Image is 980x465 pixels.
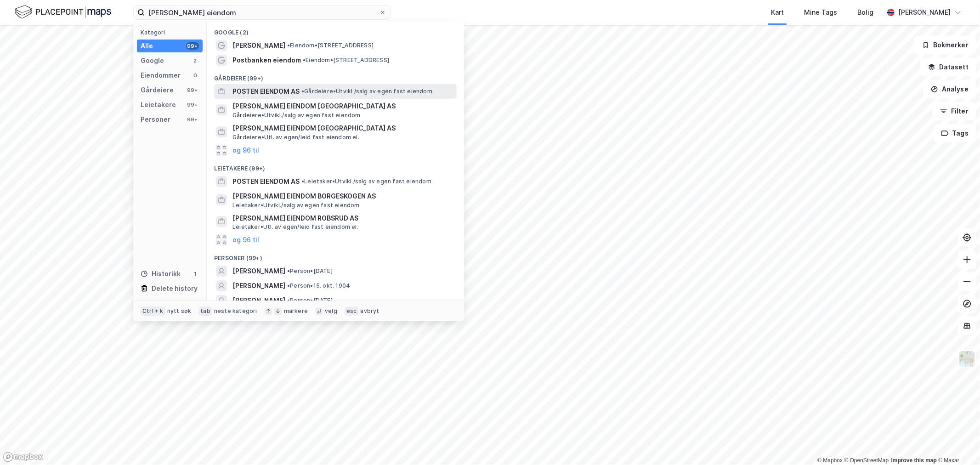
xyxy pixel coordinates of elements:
[152,283,198,294] div: Delete history
[186,86,199,94] div: 99+
[287,267,333,275] span: Person • [DATE]
[325,307,337,315] div: velg
[3,452,43,462] a: Mapbox homepage
[232,234,259,245] button: og 96 til
[287,297,290,304] span: •
[360,307,379,315] div: avbryt
[857,7,873,18] div: Bolig
[771,7,784,18] div: Kart
[232,191,453,202] span: [PERSON_NAME] EIENDOM BORGESKOGEN AS
[198,306,212,316] div: tab
[287,42,290,49] span: •
[186,42,199,50] div: 99+
[301,178,431,185] span: Leietaker • Utvikl./salg av egen fast eiendom
[284,307,308,315] div: markere
[920,58,976,76] button: Datasett
[141,85,174,96] div: Gårdeiere
[301,88,432,95] span: Gårdeiere • Utvikl./salg av egen fast eiendom
[303,57,306,63] span: •
[207,68,464,84] div: Gårdeiere (99+)
[232,101,453,112] span: [PERSON_NAME] EIENDOM [GEOGRAPHIC_DATA] AS
[186,116,199,123] div: 99+
[932,102,976,120] button: Filter
[145,6,379,19] input: Søk på adresse, matrikkel, gårdeiere, leietakere eller personer
[891,457,937,464] a: Improve this map
[232,40,285,51] span: [PERSON_NAME]
[141,99,176,110] div: Leietakere
[844,457,889,464] a: OpenStreetMap
[141,268,181,279] div: Historikk
[141,40,153,51] div: Alle
[817,457,843,464] a: Mapbox
[287,282,350,289] span: Person • 15. okt. 1904
[232,280,285,291] span: [PERSON_NAME]
[232,202,360,209] span: Leietaker • Utvikl./salg av egen fast eiendom
[958,350,976,368] img: Z
[167,307,192,315] div: nytt søk
[232,55,301,66] span: Postbanken eiendom
[287,282,290,289] span: •
[232,134,359,141] span: Gårdeiere • Utl. av egen/leid fast eiendom el.
[303,57,389,64] span: Eiendom • [STREET_ADDRESS]
[287,297,333,304] span: Person • [DATE]
[934,421,980,465] iframe: Chat Widget
[287,267,290,274] span: •
[141,29,203,36] div: Kategori
[287,42,374,49] span: Eiendom • [STREET_ADDRESS]
[192,72,199,79] div: 0
[232,112,361,119] span: Gårdeiere • Utvikl./salg av egen fast eiendom
[301,178,304,185] span: •
[301,88,304,95] span: •
[192,270,199,278] div: 1
[207,158,464,174] div: Leietakere (99+)
[207,22,464,38] div: Google (2)
[141,114,170,125] div: Personer
[232,266,285,277] span: [PERSON_NAME]
[207,247,464,264] div: Personer (99+)
[232,223,358,231] span: Leietaker • Utl. av egen/leid fast eiendom el.
[934,124,976,142] button: Tags
[141,306,165,316] div: Ctrl + k
[186,101,199,108] div: 99+
[232,86,300,97] span: POSTEN EIENDOM AS
[804,7,837,18] div: Mine Tags
[232,213,453,224] span: [PERSON_NAME] EIENDOM ROBSRUD AS
[192,57,199,64] div: 2
[232,145,259,156] button: og 96 til
[15,4,111,20] img: logo.f888ab2527a4732fd821a326f86c7f29.svg
[232,176,300,187] span: POSTEN EIENDOM AS
[345,306,359,316] div: esc
[214,307,257,315] div: neste kategori
[914,36,976,54] button: Bokmerker
[232,295,285,306] span: [PERSON_NAME]
[898,7,951,18] div: [PERSON_NAME]
[141,70,181,81] div: Eiendommer
[923,80,976,98] button: Analyse
[141,55,164,66] div: Google
[232,123,453,134] span: [PERSON_NAME] EIENDOM [GEOGRAPHIC_DATA] AS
